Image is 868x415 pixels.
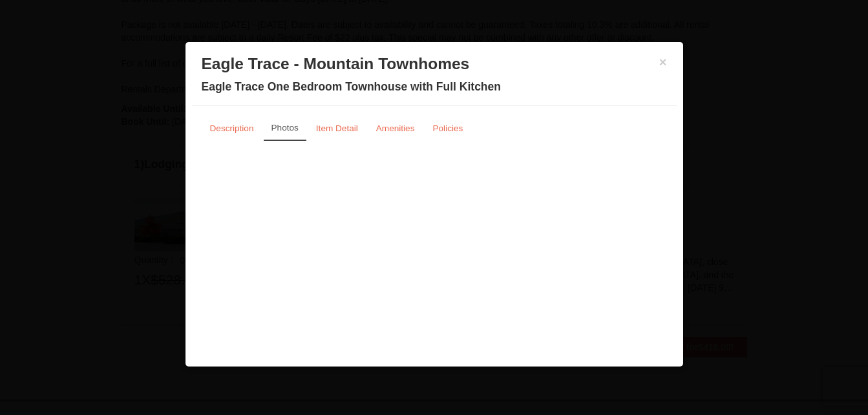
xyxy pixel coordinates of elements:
[316,123,358,133] small: Item Detail
[202,116,262,141] a: Description
[202,54,667,74] h3: Eagle Trace - Mountain Townhomes
[376,123,415,133] small: Amenities
[659,56,667,69] button: ×
[264,116,306,141] a: Photos
[271,123,299,133] small: Photos
[202,80,667,93] h4: Eagle Trace One Bedroom Townhouse with Full Kitchen
[424,116,471,141] a: Policies
[368,116,423,141] a: Amenities
[308,116,366,141] a: Item Detail
[432,123,463,133] small: Policies
[210,123,254,133] small: Description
